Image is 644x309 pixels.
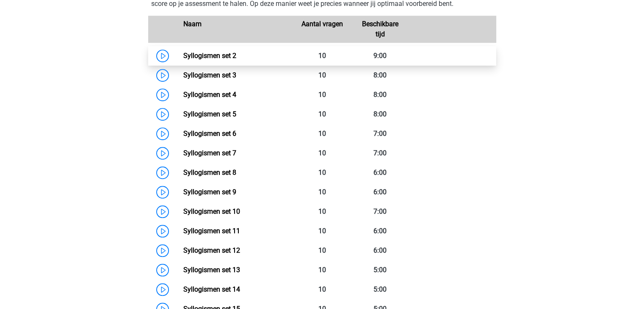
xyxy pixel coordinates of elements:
[293,19,351,39] div: Aantal vragen
[183,188,236,196] a: Syllogismen set 9
[183,71,236,79] a: Syllogismen set 3
[183,285,240,293] a: Syllogismen set 14
[351,19,409,39] div: Beschikbare tijd
[183,266,240,274] a: Syllogismen set 13
[183,168,236,177] a: Syllogismen set 8
[183,207,240,215] a: Syllogismen set 10
[183,149,236,157] a: Syllogismen set 7
[183,246,240,254] a: Syllogismen set 12
[183,52,236,60] a: Syllogismen set 2
[183,91,236,99] a: Syllogismen set 4
[177,19,293,39] div: Naam
[183,130,236,138] a: Syllogismen set 6
[183,110,236,118] a: Syllogismen set 5
[183,227,240,235] a: Syllogismen set 11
